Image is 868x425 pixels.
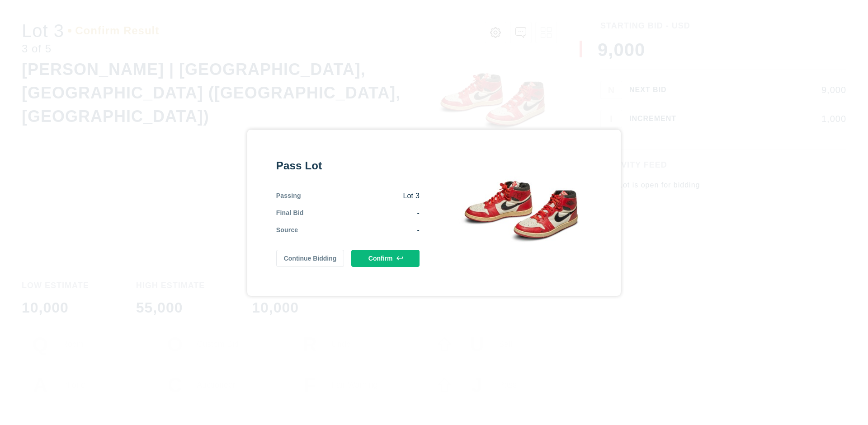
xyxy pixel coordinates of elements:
[276,250,344,267] button: Continue Bidding
[276,191,301,201] div: Passing
[351,250,420,267] button: Confirm
[276,159,420,173] div: Pass Lot
[301,191,420,201] div: Lot 3
[276,225,298,235] div: Source
[304,208,420,218] div: -
[298,225,420,235] div: -
[276,208,304,218] div: Final Bid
